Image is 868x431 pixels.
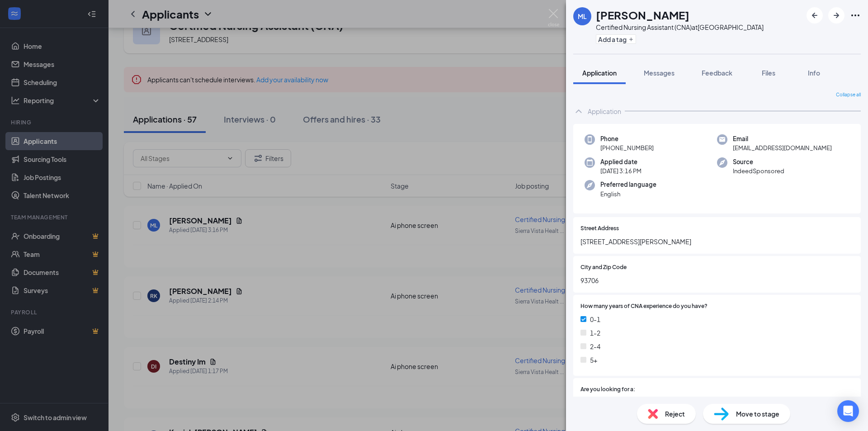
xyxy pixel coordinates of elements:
div: Certified Nursing Assistant (CNA) at [GEOGRAPHIC_DATA] [596,23,764,32]
div: Open Intercom Messenger [837,400,859,422]
span: Email [733,134,832,143]
span: Phone [600,134,654,143]
span: Messages [644,69,675,77]
svg: Ellipses [850,10,861,21]
span: 2-4 [590,341,600,351]
div: Application [588,107,621,116]
h1: [PERSON_NAME] [596,7,689,23]
span: Street Address [580,224,619,233]
button: PlusAdd a tag [596,34,636,44]
span: City and Zip Code [580,263,627,272]
span: Source [733,157,784,166]
span: IndeedSponsored [733,166,784,175]
span: Info [808,69,820,77]
span: Applied date [600,157,642,166]
span: [STREET_ADDRESS][PERSON_NAME] [580,237,854,246]
span: Files [762,69,775,77]
span: Feedback [702,69,732,77]
svg: ArrowRight [831,10,842,21]
svg: ArrowLeftNew [809,10,820,21]
svg: ChevronUp [573,106,584,117]
span: Are you looking for a: [580,385,635,394]
span: Collapse all [836,91,861,99]
span: [EMAIL_ADDRESS][DOMAIN_NAME] [733,143,832,152]
span: 0-1 [590,314,600,324]
span: [DATE] 3:16 PM [600,166,642,175]
span: 1-2 [590,328,600,338]
span: English [600,189,656,199]
span: 93706 [580,275,854,285]
div: ML [578,12,587,21]
svg: Plus [628,37,634,42]
span: [PHONE_NUMBER] [600,143,654,152]
span: Move to stage [736,409,779,419]
button: ArrowLeftNew [807,7,823,24]
button: ArrowRight [828,7,844,24]
span: Reject [665,409,685,419]
span: 5+ [590,355,597,365]
span: Preferred language [600,180,656,189]
span: Application [582,69,617,77]
span: How many years of CNA experience do you have? [580,302,708,311]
